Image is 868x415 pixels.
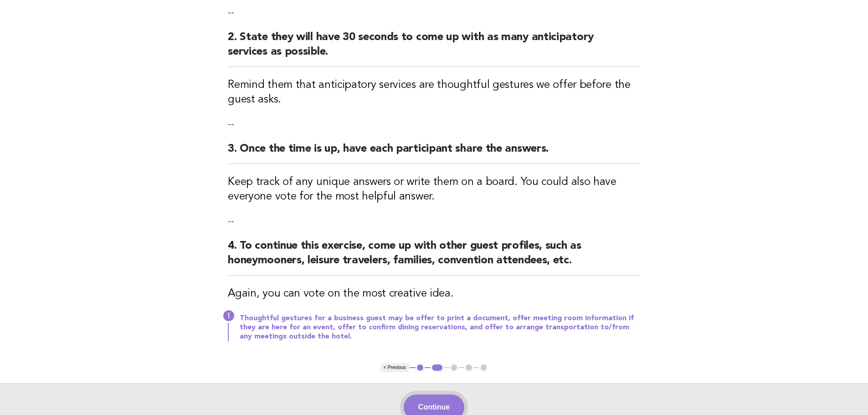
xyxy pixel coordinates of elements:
[228,142,640,164] h2: 3. Once the time is up, have each participant share the answers.
[228,6,640,19] p: --
[228,175,640,204] h3: Keep track of any unique answers or write them on a board. You could also have everyone vote for ...
[228,118,640,131] p: --
[228,239,640,276] h2: 4. To continue this exercise, come up with other guest profiles, such as honeymooners, leisure tr...
[380,363,410,372] button: < Previous
[228,215,640,228] p: --
[228,30,640,67] h2: 2. State they will have 30 seconds to come up with as many anticipatory services as possible.
[228,287,640,301] h3: Again, you can vote on the most creative idea.
[416,363,425,372] button: 1
[431,363,444,372] button: 2
[228,78,640,107] h3: Remind them that anticipatory services are thoughtful gestures we offer before the guest asks.
[240,314,640,341] p: Thoughtful gestures for a business guest may be offer to print a document, offer meeting room inf...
